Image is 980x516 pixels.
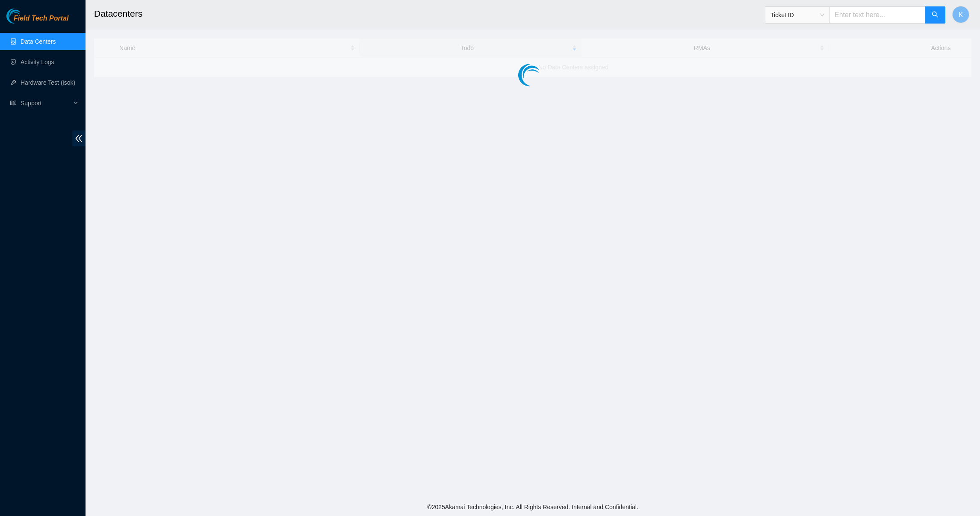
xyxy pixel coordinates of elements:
[952,6,969,23] button: K
[14,15,68,23] span: Field Tech Portal
[932,11,939,19] span: search
[72,130,86,146] span: double-left
[21,38,56,45] a: Data Centers
[21,79,75,86] a: Hardware Test (isok)
[21,95,71,112] span: Support
[925,6,945,24] button: search
[6,9,43,24] img: Akamai Technologies
[6,15,68,27] a: Akamai TechnologiesField Tech Portal
[21,59,54,65] a: Activity Logs
[959,9,963,20] span: K
[829,6,925,24] input: Enter text here...
[86,498,980,516] footer: © 2025 Akamai Technologies, Inc. All Rights Reserved. Internal and Confidential.
[10,100,16,106] span: read
[770,9,824,21] span: Ticket ID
